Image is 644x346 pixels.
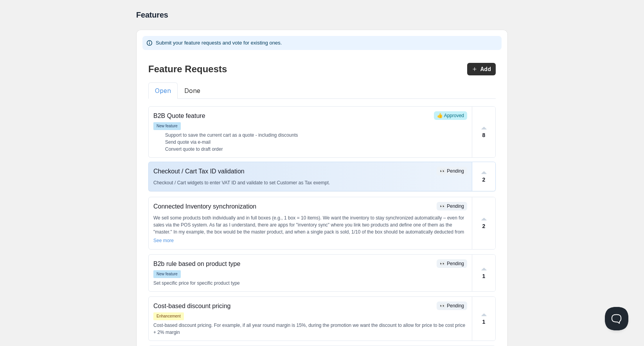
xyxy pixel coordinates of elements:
li: Send quote via e-mail [165,139,467,146]
p: Connected Inventory synchronization [153,202,434,211]
iframe: Help Scout Beacon - Open [605,307,628,330]
p: 2 [482,176,486,184]
p: 8 [482,131,486,139]
button: Add [467,63,496,75]
li: Support to save the current cart as a quote - including discounts [165,132,467,139]
p: B2B Quote feature [153,111,431,121]
span: Submit your feature requests and vote for existing ones. [156,40,282,46]
span: Features [136,11,168,19]
span: 👀 Pending [440,168,464,174]
p: See more [153,237,174,244]
button: Open [148,82,178,99]
p: Feature Requests [148,62,227,76]
p: Cost-based discount pricing [153,301,434,311]
span: 👀 Pending [440,261,464,266]
p: We sell some products both individually and in full boxes (e.g., 1 box = 10 items). We want the i... [153,214,467,243]
p: Cost-based discount pricing. For example, if all year round margin is 15%, during the promotion w... [153,322,467,336]
li: Convert quote to draft order [165,146,467,153]
span: New feature [153,122,181,130]
p: Checkout / Cart widgets to enter VAT ID and validate to set Customer as Tax exempt. [153,179,467,186]
span: Enhancement [153,312,184,320]
p: 1 [482,318,486,326]
span: 👍 Approved [437,113,464,118]
button: Done [178,82,207,99]
span: New feature [153,270,181,278]
p: Checkout / Cart Tax ID validation [153,167,434,176]
span: 👀 Pending [440,203,464,209]
p: Set specific price for specific product type [153,280,467,287]
p: B2b rule based on product type [153,259,434,269]
p: 2 [482,222,486,230]
span: 👀 Pending [440,303,464,309]
p: 1 [482,272,486,280]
